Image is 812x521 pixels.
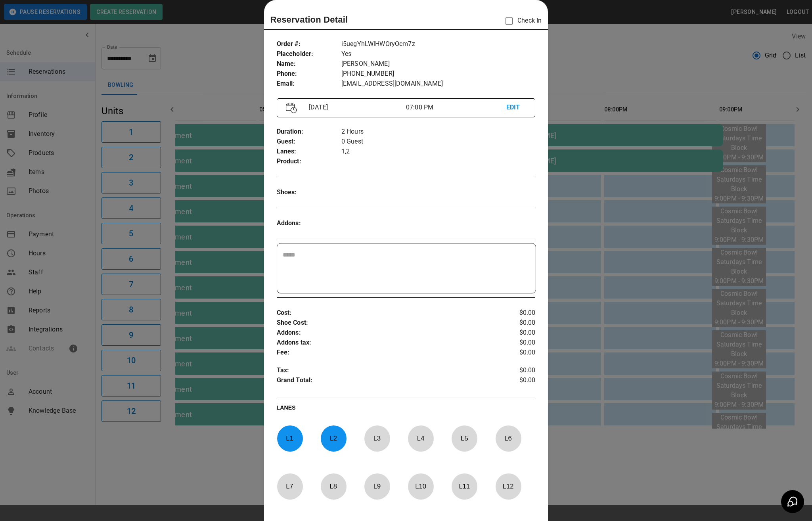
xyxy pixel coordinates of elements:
[495,477,521,496] p: L 12
[277,308,492,318] p: Cost :
[277,49,341,59] p: Placeholder :
[320,429,347,448] p: L 2
[451,429,477,448] p: L 5
[506,103,527,113] p: EDIT
[364,429,390,448] p: L 3
[277,348,492,358] p: Fee :
[492,328,536,338] p: $0.00
[492,348,536,358] p: $0.00
[341,69,536,79] p: [PHONE_NUMBER]
[277,137,341,147] p: Guest :
[451,477,477,496] p: L 11
[341,59,536,69] p: [PERSON_NAME]
[341,39,536,49] p: i5uegYhLWlHWOryOcm7z
[306,103,406,112] p: [DATE]
[277,375,492,387] p: Grand Total :
[408,429,434,448] p: L 4
[270,13,348,26] p: Reservation Detail
[341,127,536,137] p: 2 Hours
[341,49,536,59] p: Yes
[341,137,536,147] p: 0 Guest
[277,429,303,448] p: L 1
[277,39,341,49] p: Order # :
[277,127,341,137] p: Duration :
[277,79,341,89] p: Email :
[501,13,542,29] p: Check In
[364,477,390,496] p: L 9
[492,375,536,387] p: $0.00
[492,308,536,318] p: $0.00
[286,103,297,113] img: Vector
[277,188,341,197] p: Shoes :
[277,366,492,375] p: Tax :
[277,69,341,79] p: Phone :
[492,318,536,328] p: $0.00
[492,338,536,348] p: $0.00
[492,366,536,375] p: $0.00
[277,318,492,328] p: Shoe Cost :
[341,79,536,89] p: [EMAIL_ADDRESS][DOMAIN_NAME]
[277,477,303,496] p: L 7
[277,59,341,69] p: Name :
[277,328,492,338] p: Addons :
[277,157,341,167] p: Product :
[341,147,536,157] p: 1,2
[320,477,347,496] p: L 8
[406,103,506,112] p: 07:00 PM
[408,477,434,496] p: L 10
[277,218,341,228] p: Addons :
[277,147,341,157] p: Lanes :
[495,429,521,448] p: L 6
[277,338,492,348] p: Addons tax :
[277,404,536,415] p: LANES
